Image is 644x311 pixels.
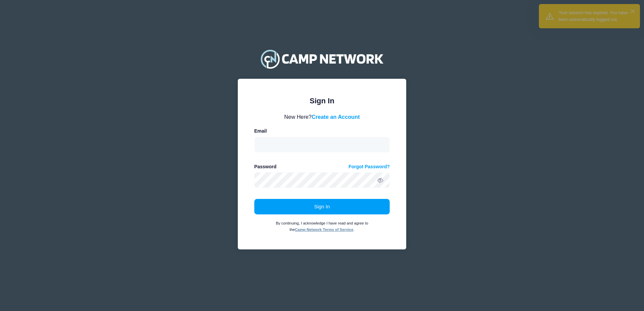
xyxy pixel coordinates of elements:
a: Create an Account [312,114,360,120]
label: Password [254,163,277,170]
a: Camp Network Terms of Service [295,228,353,232]
label: Email [254,128,267,135]
button: Sign In [254,199,390,214]
img: Camp Network [258,45,386,72]
div: New Here? [254,113,390,121]
div: Your session has expired. You have been automatically logged out. [559,9,635,23]
div: Sign In [254,95,390,106]
button: × [631,9,635,13]
a: Forgot Password? [349,163,390,170]
small: By continuing, I acknowledge I have read and agree to the . [276,221,368,232]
